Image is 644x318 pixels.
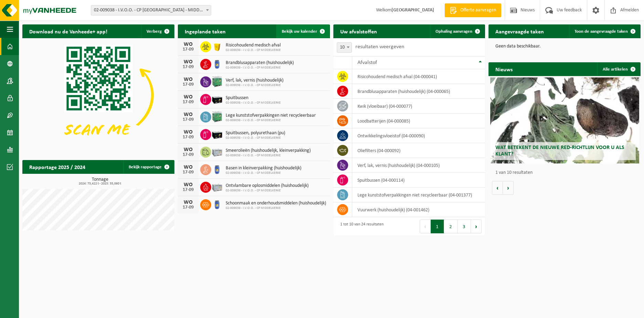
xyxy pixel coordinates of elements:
td: vuurwerk (huishoudelijk) (04-001462) [352,202,485,217]
span: 02-009038 - I.V.O.O. - CP MIDDELKERKE [226,118,316,123]
button: 2 [444,220,458,233]
div: WO [181,59,195,65]
img: PB-HB-1400-HPE-GN-11 [211,110,223,123]
span: 02-009038 - I.V.O.O. - CP MIDDELKERKE [226,189,309,193]
div: WO [181,77,195,82]
span: Spuitbussen [226,95,281,101]
td: spuitbussen (04-000114) [352,173,485,188]
a: Wat betekent de nieuwe RED-richtlijn voor u als klant? [490,77,639,163]
button: Volgende [503,181,514,195]
a: Bekijk uw kalender [276,24,329,38]
img: LP-SB-00050-HPE-22 [211,40,223,52]
a: Toon de aangevraagde taken [569,24,640,38]
span: Wat betekent de nieuwe RED-richtlijn voor u als klant? [495,145,624,157]
td: oliefilters (04-000092) [352,143,485,158]
span: Risicohoudend medisch afval [226,43,281,48]
span: 02-009038 - I.V.O.O. - CP MIDDELKERKE [226,83,283,87]
span: Schoonmaak en onderhoudsmiddelen (huishoudelijk) [226,201,326,206]
img: PB-OT-0120-HPE-00-02 [211,58,223,70]
div: WO [181,94,195,100]
div: 17-09 [181,117,195,122]
span: Verf, lak, vernis (huishoudelijk) [226,78,283,83]
div: 1 tot 10 van 24 resultaten [337,219,384,234]
span: 02-009038 - I.V.O.O. - CP MIDDELKERKE [226,66,294,70]
span: Ontvlambare oplosmiddelen (huishoudelijk) [226,183,309,189]
div: 17-09 [181,65,195,70]
h2: Nieuws [489,62,519,76]
td: Lege kunststofverpakkingen niet recycleerbaar (04-001377) [352,188,485,202]
a: Bekijk rapportage [123,160,174,174]
h2: Aangevraagde taken [489,24,551,38]
span: 02-009038 - I.V.O.O. - CP MIDDELKERKE - MIDDELKERKE [91,6,211,15]
button: Vorige [492,181,503,195]
button: 3 [458,220,471,233]
strong: [GEOGRAPHIC_DATA] [391,8,434,13]
span: 10 [337,43,352,52]
button: Next [471,220,482,233]
div: WO [181,182,195,188]
span: 02-009038 - I.V.O.O. - CP MIDDELKERKE [226,101,281,105]
div: 17-09 [181,205,195,210]
td: risicohoudend medisch afval (04-000041) [352,69,485,84]
span: 02-009038 - I.V.O.O. - CP MIDDELKERKE [226,206,326,210]
span: 10 [337,42,352,53]
h3: Tonnage [26,177,174,185]
td: verf, lak, vernis (huishoudelijk) (04-000105) [352,158,485,173]
img: PB-HB-1400-HPE-GN-11 [211,75,223,88]
p: 1 van 10 resultaten [495,170,637,175]
label: resultaten weergeven [355,44,404,50]
div: WO [181,42,195,47]
img: PB-OT-0120-HPE-00-02 [211,163,223,175]
span: Lege kunststofverpakkingen niet recycleerbaar [226,113,316,118]
span: Verberg [147,29,162,34]
span: 02-009038 - I.V.O.O. - CP MIDDELKERKE [226,136,285,140]
span: Offerte aanvragen [459,7,498,14]
span: Bekijk uw kalender [282,29,317,34]
div: 17-09 [181,152,195,157]
img: PB-LB-0680-HPE-BK-11 [211,93,223,105]
a: Ophaling aanvragen [430,24,484,38]
span: Toon de aangevraagde taken [575,29,628,34]
img: PB-LB-0680-HPE-BK-11 [211,128,223,140]
img: PB-LB-0680-HPE-GY-11 [211,181,223,192]
span: Basen in kleinverpakking (huishoudelijk) [226,166,301,171]
img: Download de VHEPlus App [22,38,174,152]
span: Smeerolieën (huishoudelijk, kleinverpakking) [226,148,311,153]
span: Spuitbussen, polyurethaan (pu) [226,130,285,136]
div: WO [181,112,195,117]
span: 02-009038 - I.V.O.O. - CP MIDDELKERKE [226,153,311,158]
span: Brandblusapparaten (huishoudelijk) [226,60,294,66]
td: kwik (vloeibaar) (04-000077) [352,99,485,114]
div: 17-09 [181,82,195,87]
span: Ophaling aanvragen [436,29,472,34]
div: 17-09 [181,170,195,175]
div: WO [181,129,195,135]
h2: Download nu de Vanheede+ app! [22,24,114,38]
div: 17-09 [181,188,195,192]
span: 2024: 73,422 t - 2025: 35,060 t [26,182,174,185]
span: 02-009038 - I.V.O.O. - CP MIDDELKERKE [226,48,281,52]
span: 02-009038 - I.V.O.O. - CP MIDDELKERKE - MIDDELKERKE [91,5,211,15]
div: WO [181,200,195,205]
h2: Ingeplande taken [178,24,233,38]
td: brandblusapparaten (huishoudelijk) (04-000065) [352,84,485,99]
div: 17-09 [181,135,195,140]
a: Offerte aanvragen [444,3,501,17]
span: Afvalstof [357,60,377,65]
div: 17-09 [181,100,195,105]
span: 02-009038 - I.V.O.O. - CP MIDDELKERKE [226,171,301,175]
td: loodbatterijen (04-000085) [352,114,485,128]
a: Alle artikelen [597,62,640,76]
p: Geen data beschikbaar. [495,44,634,49]
h2: Rapportage 2025 / 2024 [22,160,92,173]
button: Previous [420,220,431,233]
td: ontwikkelingsvloeistof (04-000090) [352,128,485,143]
button: Verberg [141,24,174,38]
div: WO [181,147,195,152]
div: 17-09 [181,47,195,52]
img: PB-OT-0120-HPE-00-02 [211,198,223,210]
img: PB-LB-0680-HPE-GY-11 [211,146,223,157]
h2: Uw afvalstoffen [333,24,384,38]
button: 1 [431,220,444,233]
div: WO [181,165,195,170]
